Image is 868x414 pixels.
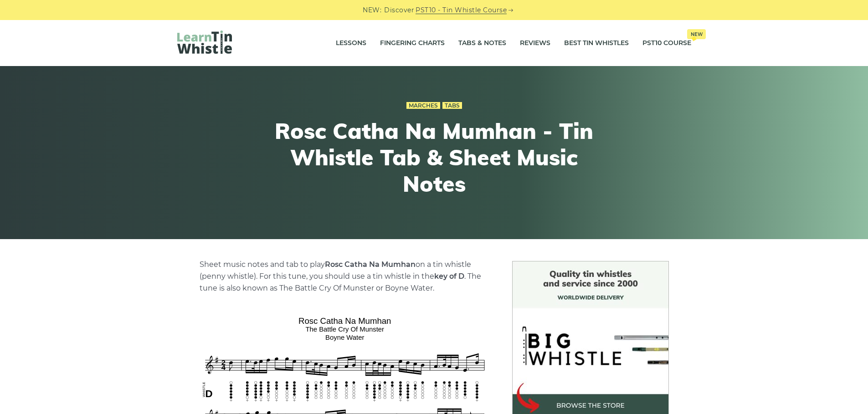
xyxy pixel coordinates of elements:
a: Fingering Charts [380,32,445,55]
a: Tabs & Notes [458,32,506,55]
a: Lessons [336,32,366,55]
a: Reviews [520,32,550,55]
strong: Rosc Catha Na Mumhan [325,260,416,269]
img: LearnTinWhistle.com [177,31,232,54]
strong: key of D [434,272,464,281]
a: PST10 CourseNew [642,32,691,55]
span: New [687,29,706,39]
p: Sheet music notes and tab to play on a tin whistle (penny whistle). For this tune, you should use... [200,259,490,294]
h1: Rosc Catha Na Mumhan - Tin Whistle Tab & Sheet Music Notes [267,118,602,197]
a: Tabs [442,102,462,109]
a: Marches [406,102,440,109]
a: Best Tin Whistles [564,32,629,55]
